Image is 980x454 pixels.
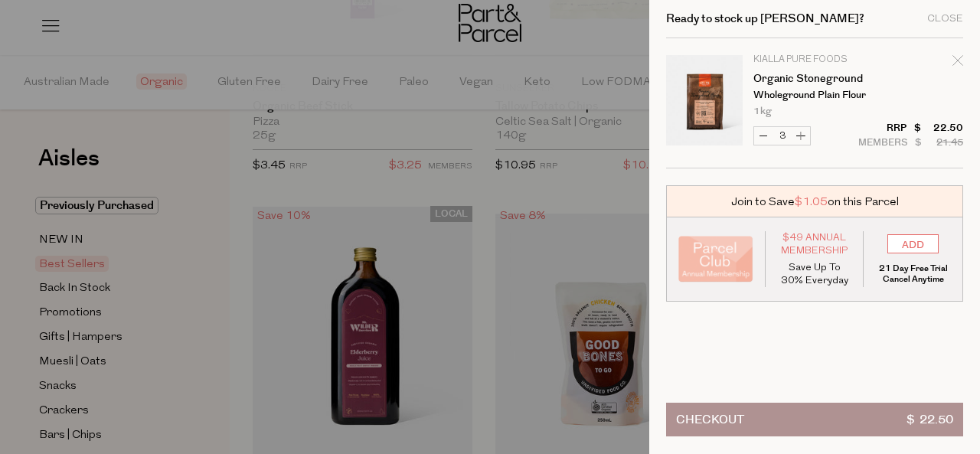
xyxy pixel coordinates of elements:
[753,90,872,100] p: Wholeground Plain Flour
[666,13,864,24] h2: Ready to stock up [PERSON_NAME]?
[952,53,963,73] div: Remove Organic Stoneground
[676,403,744,436] span: Checkout
[777,261,852,287] p: Save Up To 30% Everyday
[753,55,872,64] p: Kialla Pure Foods
[753,106,772,116] span: 1kg
[906,403,953,436] span: $ 22.50
[773,127,792,145] input: QTY Organic Stoneground
[927,14,963,24] div: Close
[887,234,939,253] input: ADD
[777,231,852,257] span: $49 Annual Membership
[875,263,951,285] p: 21 Day Free Trial Cancel Anytime
[666,403,963,436] button: Checkout$ 22.50
[795,194,828,210] span: $1.05
[753,73,872,84] a: Organic Stoneground
[666,185,963,217] div: Join to Save on this Parcel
